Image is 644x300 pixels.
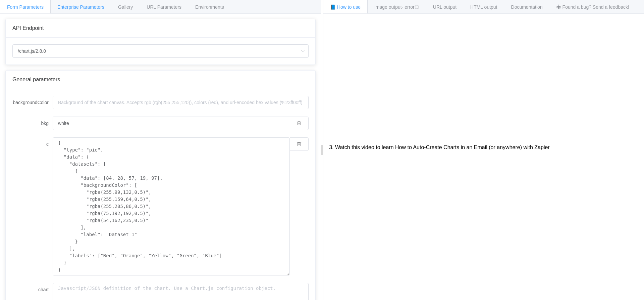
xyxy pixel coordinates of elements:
li: Watch this video to learn How to Auto-Create Charts in an Email (or anywhere) with Zapier [335,141,639,154]
span: Form Parameters [7,4,44,10]
span: - error [402,4,419,10]
span: Enterprise Parameters [57,4,104,10]
input: Background of the chart canvas. Accepts rgb (rgb(255,255,120)), colors (red), and url-encoded hex... [53,117,290,130]
span: Documentation [511,4,543,10]
span: Environments [195,4,224,10]
input: Background of the chart canvas. Accepts rgb (rgb(255,255,120)), colors (red), and url-encoded hex... [53,96,309,109]
span: API Endpoint [12,25,44,31]
span: Image output [374,4,419,10]
label: bkg [12,117,53,130]
label: chart [12,283,53,296]
span: HTML output [470,4,497,10]
label: c [12,137,53,151]
span: 🕷 Found a bug? Send a feedback! [556,4,629,10]
span: General parameters [12,77,60,82]
span: Gallery [118,4,133,10]
span: 📘 How to use [330,4,361,10]
span: URL Parameters [147,4,181,10]
input: Select [12,44,309,58]
label: backgroundColor [12,96,53,109]
span: URL output [433,4,457,10]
